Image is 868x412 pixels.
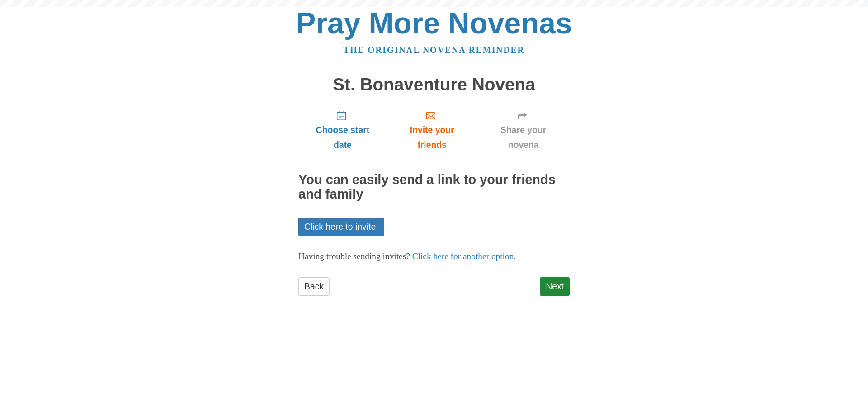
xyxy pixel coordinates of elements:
span: Invite your friends [396,123,468,152]
a: Invite your friends [387,103,477,157]
a: Next [540,277,570,296]
a: Click here to invite. [298,218,384,236]
h1: St. Bonaventure Novena [298,75,570,95]
span: Choose start date [307,123,378,152]
a: Back [298,277,330,296]
span: Share your novena [486,123,561,152]
a: The original novena reminder [344,45,525,55]
a: Pray More Novenas [296,6,572,40]
a: Click here for another option. [412,251,516,261]
a: Share your novena [477,103,570,157]
h2: You can easily send a link to your friends and family [298,173,570,202]
span: Having trouble sending invites? [298,251,410,261]
a: Choose start date [298,103,387,157]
